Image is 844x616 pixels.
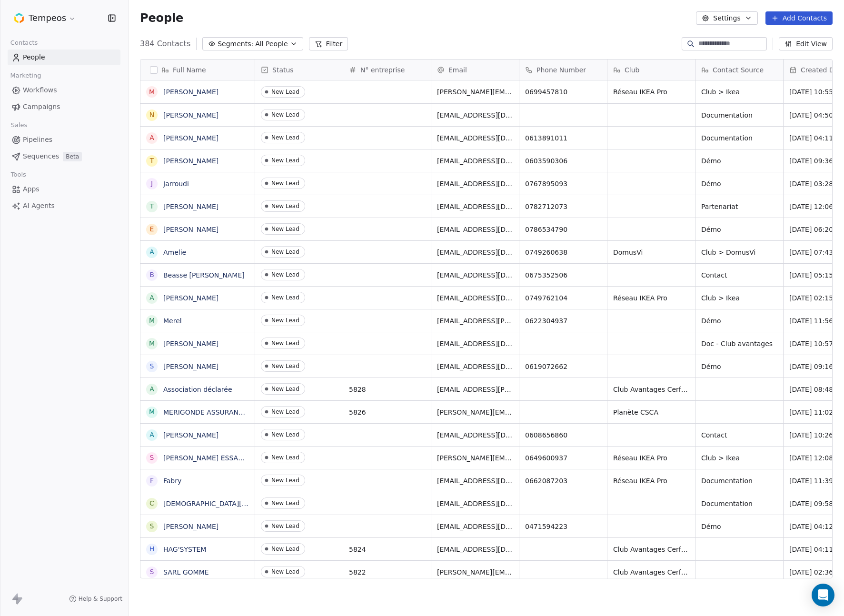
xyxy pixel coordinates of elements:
span: Phone Number [536,65,586,75]
span: [EMAIL_ADDRESS][DOMAIN_NAME] [437,110,513,120]
a: [PERSON_NAME] [163,294,218,302]
span: [EMAIL_ADDRESS][DOMAIN_NAME] [437,248,513,257]
div: New Lead [271,226,299,232]
span: [EMAIL_ADDRESS][DOMAIN_NAME] [437,499,513,508]
span: Démo [701,522,777,531]
div: New Lead [271,523,299,529]
span: Documentation [701,133,777,143]
button: Tempeos [11,10,78,26]
div: New Lead [271,454,299,461]
span: [EMAIL_ADDRESS][DOMAIN_NAME] [437,225,513,234]
span: Club Avantages Cerfrance [613,545,689,554]
div: Status [255,60,343,80]
div: New Lead [271,568,299,575]
span: Tempeos [29,12,66,24]
span: Contact [701,430,777,440]
span: [EMAIL_ADDRESS][DOMAIN_NAME] [437,545,513,554]
span: 0675352506 [525,270,601,280]
span: [PERSON_NAME][EMAIL_ADDRESS][DOMAIN_NAME] [437,87,513,97]
span: Club > DomusVi [701,248,777,257]
span: Tools [7,168,30,182]
a: [DEMOGRAPHIC_DATA][PERSON_NAME] [163,500,294,507]
span: Réseau IKEA Pro [613,476,689,486]
span: Help & Support [79,595,122,603]
div: New Lead [271,157,299,164]
span: Pipelines [23,135,52,145]
a: Pipelines [8,132,120,148]
span: Marketing [6,69,45,83]
div: New Lead [271,203,299,209]
span: Démo [701,179,777,189]
a: HAG'SYSTEM [163,546,206,553]
div: New Lead [271,477,299,484]
span: [EMAIL_ADDRESS][DOMAIN_NAME] [437,339,513,348]
span: Partenariat [701,202,777,211]
a: [PERSON_NAME] [163,203,218,210]
span: AI Agents [23,201,55,211]
span: [PERSON_NAME][EMAIL_ADDRESS][PERSON_NAME][DOMAIN_NAME] [437,407,513,417]
div: New Lead [271,271,299,278]
span: Démo [701,156,777,166]
span: 0471594223 [525,522,601,531]
div: New Lead [271,363,299,369]
div: Email [431,60,519,80]
span: N° entreprise [360,65,405,75]
a: [PERSON_NAME] [163,340,218,348]
div: S [150,361,154,371]
span: 0622304937 [525,316,601,326]
div: A [149,430,154,440]
span: People [140,11,183,25]
div: New Lead [271,500,299,507]
span: Démo [701,225,777,234]
div: E [150,224,154,234]
span: [EMAIL_ADDRESS][DOMAIN_NAME] [437,133,513,143]
div: A [149,133,154,143]
span: Doc - Club avantages [701,339,777,348]
span: [EMAIL_ADDRESS][DOMAIN_NAME] [437,179,513,189]
span: 0608656860 [525,430,601,440]
div: New Lead [271,180,299,187]
a: [PERSON_NAME] [163,431,218,439]
a: Fabry [163,477,181,485]
a: Apps [8,181,120,197]
span: Campaigns [23,102,60,112]
span: [EMAIL_ADDRESS][DOMAIN_NAME] [437,156,513,166]
span: Documentation [701,499,777,508]
div: N [149,110,154,120]
a: SequencesBeta [8,149,120,164]
span: Beta [63,152,82,161]
div: S [150,453,154,463]
span: 0603590306 [525,156,601,166]
button: Settings [696,11,757,25]
span: 5826 [349,407,425,417]
span: [PERSON_NAME][EMAIL_ADDRESS][DOMAIN_NAME] [437,567,513,577]
span: Workflows [23,85,57,95]
a: [PERSON_NAME] [163,226,218,233]
div: A [149,293,154,303]
span: 0649600937 [525,453,601,463]
a: [PERSON_NAME] [163,363,218,370]
span: 0786534790 [525,225,601,234]
span: 0699457810 [525,87,601,97]
div: New Lead [271,248,299,255]
span: Documentation [701,476,777,486]
div: t [150,156,154,166]
span: Apps [23,184,40,194]
div: Open Intercom Messenger [812,584,834,606]
a: Amelie [163,248,186,256]
span: Club > Ikea [701,293,777,303]
div: H [149,544,155,554]
span: Réseau IKEA Pro [613,453,689,463]
span: 0749260638 [525,248,601,257]
div: T [150,201,154,211]
div: N° entreprise [343,60,431,80]
div: New Lead [271,340,299,347]
a: [PERSON_NAME] [163,111,218,119]
span: Démo [701,362,777,371]
a: AI Agents [8,198,120,214]
div: M [149,338,155,348]
span: Club Avantages Cerfrance [613,567,689,577]
div: S [150,567,154,577]
span: [EMAIL_ADDRESS][DOMAIN_NAME] [437,362,513,371]
span: Email [448,65,467,75]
